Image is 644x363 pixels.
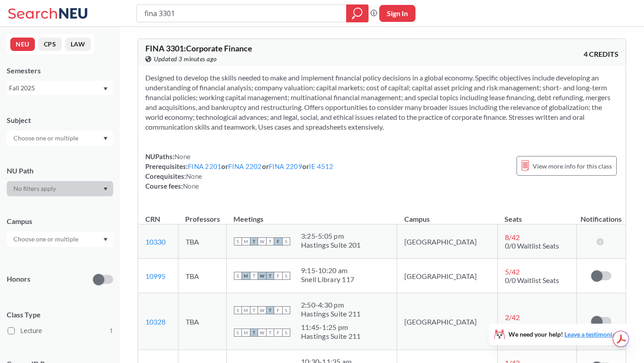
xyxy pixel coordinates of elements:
[234,306,242,314] span: S
[497,205,576,224] th: Seats
[7,115,113,125] div: Subject
[258,306,266,314] span: W
[274,306,282,314] span: F
[346,4,369,22] div: magnifying glass
[7,181,113,196] div: Dropdown arrow
[9,83,102,93] div: Fall 2025
[7,166,113,176] div: NU Path
[258,272,266,280] span: W
[65,38,91,51] button: LAW
[250,329,258,337] span: T
[7,81,113,95] div: Fall 2025Dropdown arrow
[242,272,250,280] span: M
[301,232,361,241] div: 3:25 - 5:05 pm
[103,187,108,191] svg: Dropdown arrow
[301,309,361,318] div: Hastings Suite 211
[145,237,165,246] a: 10330
[397,205,498,224] th: Campus
[242,237,250,245] span: M
[242,306,250,314] span: M
[397,224,498,259] td: [GEOGRAPHIC_DATA]
[505,267,520,276] span: 5 / 42
[103,87,108,91] svg: Dropdown arrow
[266,237,274,245] span: T
[10,38,35,51] button: NEU
[269,162,302,170] a: FINA 2209
[7,274,30,284] p: Honors
[577,205,626,224] th: Notifications
[309,162,334,170] a: IE 4512
[7,310,113,320] span: Class Type
[352,7,363,20] svg: magnifying glass
[178,224,226,259] td: TBA
[183,182,199,190] span: None
[282,237,290,245] span: S
[242,329,250,337] span: M
[266,306,274,314] span: T
[145,272,165,280] a: 10995
[301,332,361,341] div: Hastings Suite 211
[234,329,242,337] span: S
[178,205,226,224] th: Professors
[505,233,520,241] span: 8 / 42
[228,162,262,170] a: FINA 2202
[110,326,113,336] span: 1
[266,272,274,280] span: T
[274,237,282,245] span: F
[154,54,217,64] span: Updated 3 minutes ago
[584,49,619,59] span: 4 CREDITS
[145,73,619,132] section: Designed to develop the skills needed to make and implement financial policy decisions in a globa...
[144,6,340,21] input: Class, professor, course number, "phrase"
[178,293,226,350] td: TBA
[7,232,113,247] div: Dropdown arrow
[301,300,361,309] div: 2:50 - 4:30 pm
[301,266,354,275] div: 9:15 - 10:20 am
[145,43,252,53] span: FINA 3301 : Corporate Finance
[145,214,160,224] div: CRN
[266,329,274,337] span: T
[234,272,242,280] span: S
[301,323,361,332] div: 11:45 - 1:25 pm
[186,172,202,180] span: None
[7,66,113,76] div: Semesters
[397,259,498,293] td: [GEOGRAPHIC_DATA]
[397,293,498,350] td: [GEOGRAPHIC_DATA]
[508,331,617,338] span: We need your help!
[564,330,617,338] a: Leave a testimonial
[258,237,266,245] span: W
[301,275,354,284] div: Snell Library 117
[103,238,108,241] svg: Dropdown arrow
[234,237,242,245] span: S
[282,329,290,337] span: S
[145,152,334,191] div: NUPaths: Prerequisites: or or or Corequisites: Course fees:
[250,272,258,280] span: T
[258,329,266,337] span: W
[7,131,113,146] div: Dropdown arrow
[188,162,221,170] a: FINA 2201
[145,317,165,326] a: 10328
[274,272,282,280] span: F
[174,152,191,160] span: None
[533,160,612,172] span: View more info for this class
[9,234,84,245] input: Choose one or multiple
[505,241,559,250] span: 0/0 Waitlist Seats
[301,241,361,249] div: Hastings Suite 201
[282,272,290,280] span: S
[38,38,62,51] button: CPS
[8,325,113,337] label: Lecture
[226,205,397,224] th: Meetings
[250,306,258,314] span: T
[250,237,258,245] span: T
[505,276,559,284] span: 0/0 Waitlist Seats
[505,313,520,321] span: 2 / 42
[178,259,226,293] td: TBA
[505,321,559,330] span: 0/0 Waitlist Seats
[9,133,84,144] input: Choose one or multiple
[7,216,113,226] div: Campus
[103,137,108,140] svg: Dropdown arrow
[274,329,282,337] span: F
[379,5,415,22] button: Sign In
[282,306,290,314] span: S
